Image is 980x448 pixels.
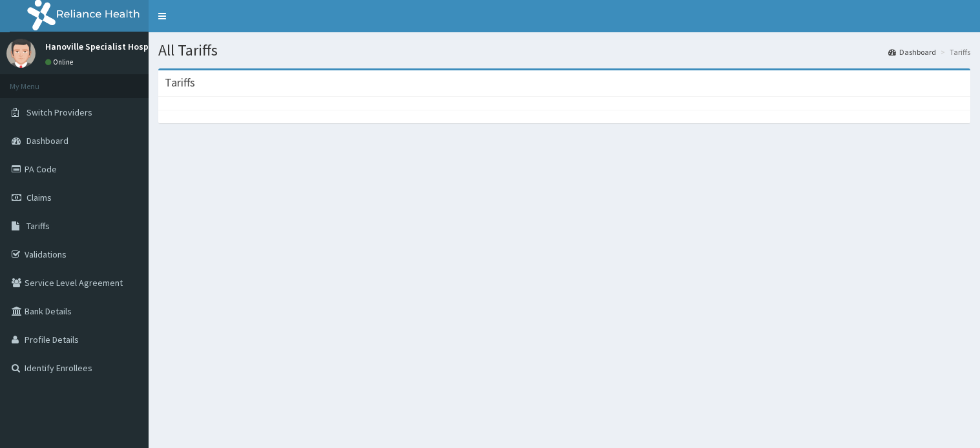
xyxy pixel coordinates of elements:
[26,107,92,118] span: Switch Providers
[937,46,970,57] li: Tariffs
[165,77,195,88] h3: Tariffs
[888,46,936,57] a: Dashboard
[26,135,68,147] span: Dashboard
[158,42,970,59] h1: All Tariffs
[6,39,36,68] img: User Image
[26,220,50,232] span: Tariffs
[26,192,52,203] span: Claims
[45,42,163,51] p: Hanoville Specialist Hospital
[45,57,76,66] a: Online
